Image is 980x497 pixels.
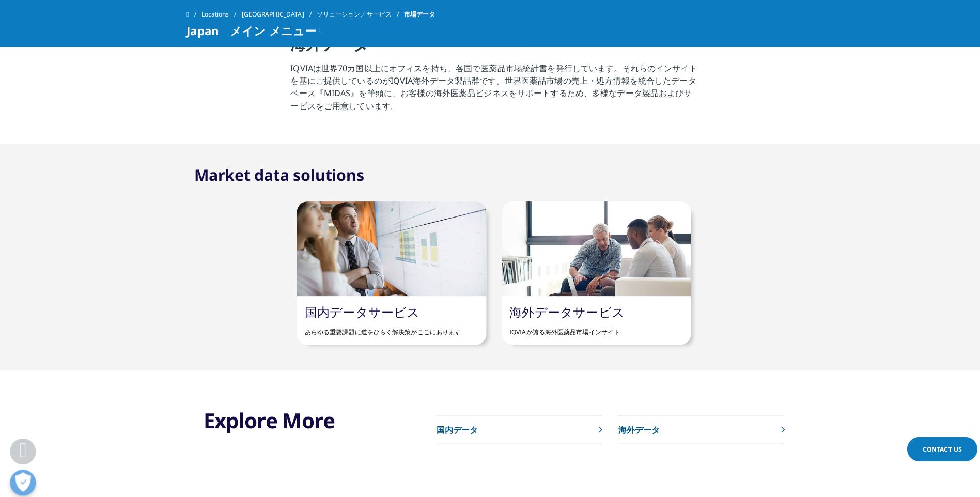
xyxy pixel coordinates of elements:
h2: Market data solutions [193,163,362,184]
h3: Explore More [202,404,375,430]
p: 海外データ [613,420,655,432]
a: Contact Us [900,433,970,458]
span: 市場データ [401,5,432,24]
a: 海外データサービス [506,301,620,318]
p: IQVIAが誇る海外医薬品市場インサイト [506,317,678,334]
span: Japan メイン メニュー [185,24,314,36]
p: あらゆる重要課題に道をひらく解決策がここにあります [302,317,474,334]
a: Locations [200,5,240,24]
p: IQVIAは世界70カ国以上にオフィスを持ち、各国で医薬品市場統計書を発行しています。それらのインサイトを基にご提供しているのがIQVIA海外データ製品群です。世界医薬品市場の売上・処方情報を統... [288,61,692,117]
button: 優先設定センターを開く [10,466,36,492]
a: 国内データサービス [302,301,416,318]
p: 国内データ [433,420,474,432]
a: 国内データ [433,412,598,441]
a: ソリューション／サービス [314,5,401,24]
span: Contact Us [915,441,954,450]
a: [GEOGRAPHIC_DATA] [240,5,314,24]
a: 海外データ [613,412,778,441]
